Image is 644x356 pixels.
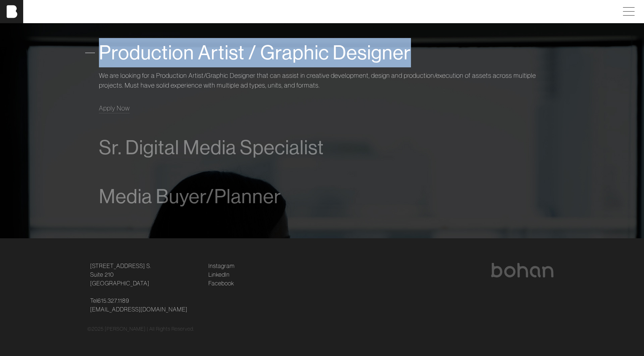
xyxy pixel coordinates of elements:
p: Tel [90,296,200,314]
img: bohan logo [490,263,554,277]
span: Sr. Digital Media Specialist [99,137,324,159]
p: We are looking for a Production Artist/Graphic Designer that can assist in creative development, ... [99,71,545,90]
span: Apply Now [99,104,130,112]
a: [STREET_ADDRESS] S.Suite 210[GEOGRAPHIC_DATA] [90,261,151,288]
span: Production Artist / Graphic Designer [99,42,411,64]
a: Facebook [208,279,234,288]
a: Apply Now [99,103,130,113]
p: [PERSON_NAME] | All Rights Reserved. [105,325,194,333]
div: © 2025 [87,325,557,333]
span: Media Buyer/Planner [99,185,281,208]
a: 615.327.1189 [97,296,129,305]
a: [EMAIL_ADDRESS][DOMAIN_NAME] [90,305,187,314]
a: LinkedIn [208,270,230,279]
a: Instagram [208,261,234,270]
